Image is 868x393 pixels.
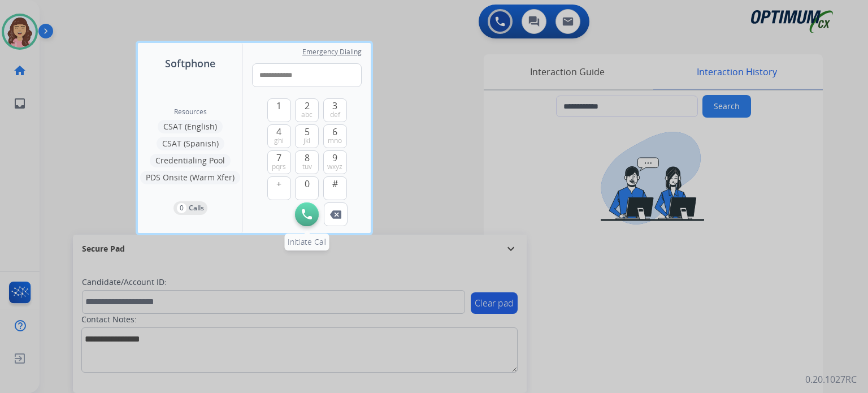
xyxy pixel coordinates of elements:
button: 3def [323,98,347,122]
button: 5jkl [295,124,319,148]
button: CSAT (Spanish) [157,137,224,150]
button: # [323,176,347,200]
p: 0.20.1027RC [805,373,857,386]
span: 0 [305,177,310,191]
span: 1 [276,99,281,113]
span: Resources [174,107,207,116]
span: 4 [276,125,281,139]
span: 2 [305,99,310,113]
span: mno [328,136,342,145]
span: 3 [332,99,337,113]
button: 0 [295,176,319,200]
button: 1 [267,98,291,122]
span: Softphone [165,55,215,71]
button: + [267,176,291,200]
span: tuv [302,162,312,171]
button: 6mno [323,124,347,148]
button: 7pqrs [267,150,291,174]
span: Initiate Call [288,236,327,247]
span: + [276,177,281,191]
button: 0Calls [173,201,207,215]
span: 8 [305,151,310,165]
span: # [332,177,338,191]
span: 9 [332,151,337,165]
button: Initiate Call [295,202,319,226]
span: ghi [274,136,284,145]
button: PDS Onsite (Warm Xfer) [140,171,240,184]
img: call-button [330,210,341,219]
p: 0 [177,203,186,213]
p: Calls [189,203,204,213]
button: CSAT (English) [158,120,223,133]
img: call-button [302,209,312,219]
span: def [330,110,340,119]
span: wxyz [327,162,342,171]
button: 8tuv [295,150,319,174]
span: abc [301,110,313,119]
span: jkl [303,136,310,145]
button: 9wxyz [323,150,347,174]
button: 4ghi [267,124,291,148]
span: 6 [332,125,337,139]
span: pqrs [272,162,286,171]
button: 2abc [295,98,319,122]
span: 5 [305,125,310,139]
span: 7 [276,151,281,165]
span: Emergency Dialing [302,47,362,57]
button: Credentialing Pool [150,154,231,167]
